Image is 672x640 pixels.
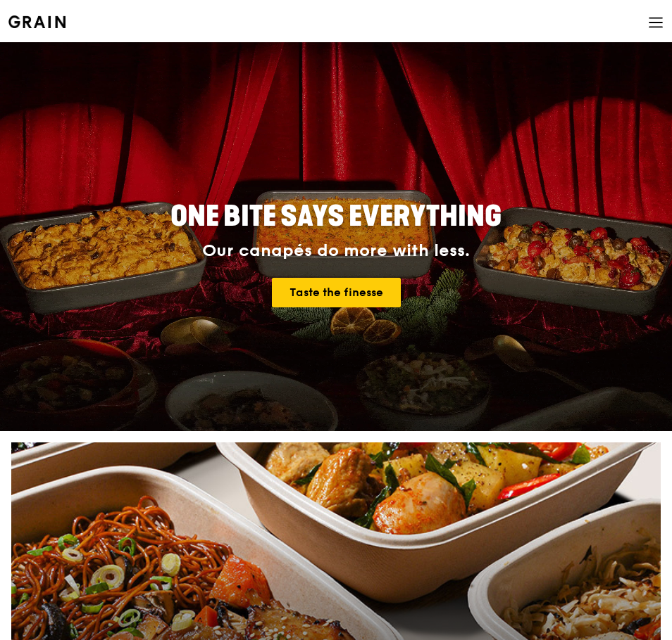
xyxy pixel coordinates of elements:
img: Grain [8,15,66,28]
div: Our canapés do more with less. [82,241,590,261]
span: ONE BITE SAYS EVERYTHING [170,200,502,233]
a: Taste the finesse [272,278,401,307]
